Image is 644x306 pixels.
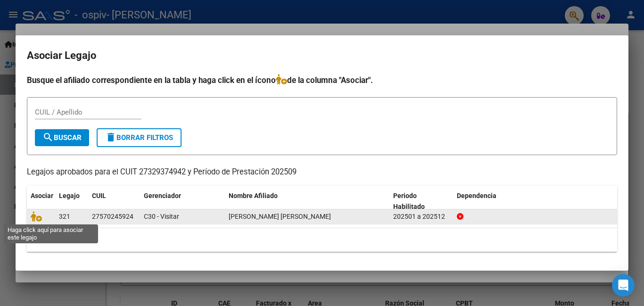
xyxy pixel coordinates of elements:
datatable-header-cell: Dependencia [453,186,618,217]
span: Periodo Habilitado [393,192,425,210]
datatable-header-cell: Periodo Habilitado [389,186,453,217]
datatable-header-cell: CUIL [88,186,140,217]
span: Asociar [31,192,53,199]
span: TREJO REBULLIDA EMMA VALENTINA [229,213,331,220]
span: Borrar Filtros [105,133,173,142]
div: 1 registros [27,228,617,252]
span: Nombre Afiliado [229,192,278,199]
span: Dependencia [457,192,496,199]
h4: Busque el afiliado correspondiente en la tabla y haga click en el ícono de la columna "Asociar". [27,74,617,86]
datatable-header-cell: Asociar [27,186,55,217]
p: Legajos aprobados para el CUIT 27329374942 y Período de Prestación 202509 [27,166,617,178]
span: C30 - Visitar [144,213,179,220]
span: CUIL [92,192,106,199]
div: Open Intercom Messenger [612,274,635,297]
span: 321 [59,213,70,220]
button: Buscar [35,129,89,146]
span: Gerenciador [144,192,181,199]
datatable-header-cell: Legajo [55,186,88,217]
button: Borrar Filtros [97,128,182,147]
h2: Asociar Legajo [27,47,617,65]
mat-icon: search [42,132,54,143]
span: Legajo [59,192,80,199]
mat-icon: delete [105,132,116,143]
datatable-header-cell: Gerenciador [140,186,225,217]
div: 202501 a 202512 [393,211,449,222]
span: Buscar [42,133,82,142]
div: 27570245924 [92,211,133,222]
datatable-header-cell: Nombre Afiliado [225,186,389,217]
